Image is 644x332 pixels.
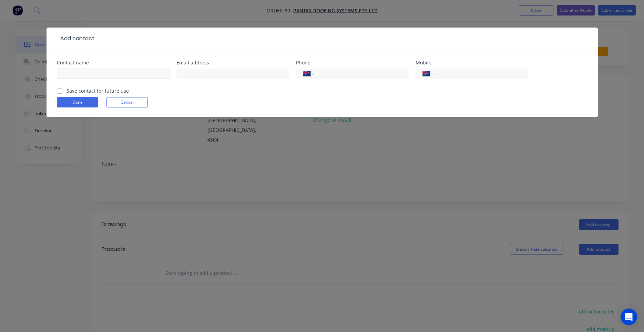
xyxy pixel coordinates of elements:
[57,34,94,43] div: Add contact
[176,60,289,65] div: Email address
[296,60,409,65] div: Phone
[621,309,637,325] div: Open Intercom Messenger
[416,60,528,65] div: Mobile
[57,97,98,107] button: Done
[106,97,148,107] button: Cancel
[67,87,129,94] label: Save contact for future use
[57,60,170,65] div: Contact name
